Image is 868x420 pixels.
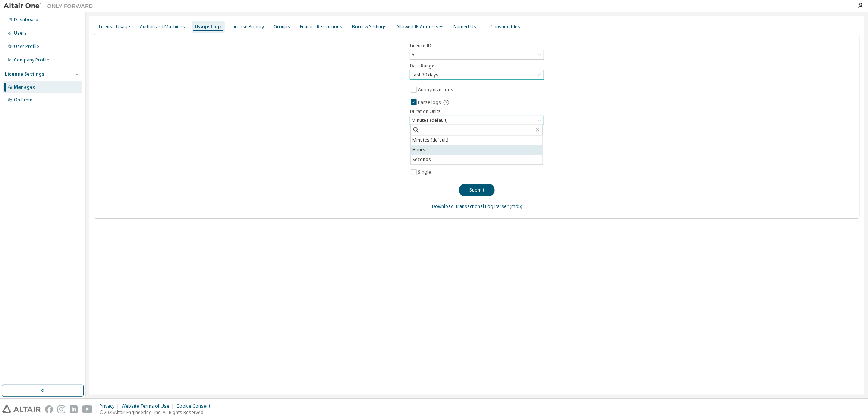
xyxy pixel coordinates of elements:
div: Feature Restrictions [300,24,342,30]
li: Minutes (default) [411,135,543,145]
img: Altair One [4,2,97,10]
div: Privacy [100,403,122,409]
div: Authorized Machines [140,24,185,30]
div: Last 30 days [411,71,440,79]
div: Minutes (default) [410,116,544,125]
div: Company Profile [14,57,49,63]
button: Submit [459,184,495,196]
div: Consumables [490,24,520,30]
a: (md5) [510,203,522,209]
img: youtube.svg [82,405,93,413]
img: altair_logo.svg [2,405,41,413]
div: Allowed IP Addresses [396,24,444,30]
label: Licence ID [410,43,544,49]
div: Minutes (default) [411,116,449,124]
div: License Settings [5,71,44,77]
li: Seconds [411,155,543,164]
div: Named User [453,24,481,30]
div: License Usage [99,24,130,30]
div: Dashboard [14,17,38,23]
div: Groups [274,24,290,30]
p: © 2025 Altair Engineering, Inc. All Rights Reserved. [100,409,215,416]
label: Date Range [410,63,544,69]
img: linkedin.svg [70,405,78,413]
div: Cookie Consent [176,403,215,409]
div: All [411,51,418,59]
span: Parse logs [418,100,441,105]
li: Hours [411,145,543,155]
label: Single [418,168,433,177]
div: Users [14,30,27,36]
div: On Prem [14,97,32,103]
div: Usage Logs [195,24,222,30]
div: License Priority [232,24,264,30]
div: Borrow Settings [352,24,387,30]
label: Anonymize Logs [418,85,455,94]
img: instagram.svg [57,405,65,413]
a: Download Transactional Log Parser [432,203,509,209]
label: Duration Units [410,108,544,114]
div: User Profile [14,44,39,50]
div: Last 30 days [410,70,544,79]
div: All [410,50,544,59]
div: Website Terms of Use [122,403,176,409]
img: facebook.svg [45,405,53,413]
div: Managed [14,84,36,90]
